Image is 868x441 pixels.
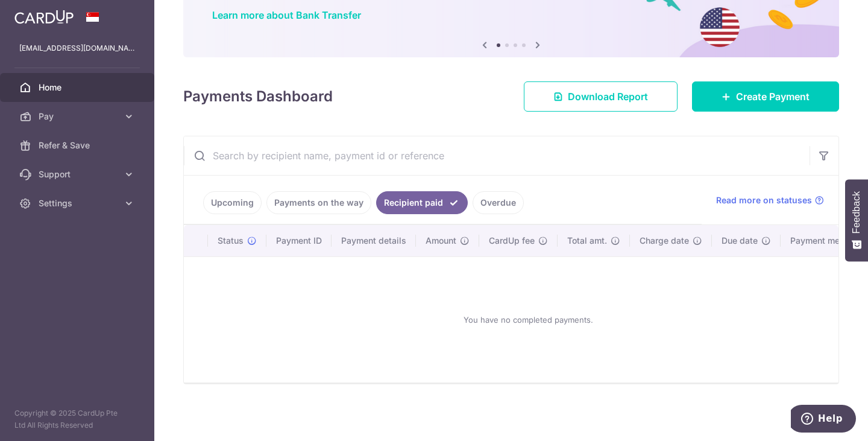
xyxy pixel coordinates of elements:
[716,194,824,206] a: Read more on statuses
[376,191,468,214] a: Recipient paid
[722,235,758,247] span: Due date
[212,9,361,21] a: Learn more about Bank Transfer
[568,89,648,104] span: Download Report
[19,42,135,54] p: [EMAIL_ADDRESS][DOMAIN_NAME]
[203,191,262,214] a: Upcoming
[39,81,118,94] span: Home
[266,191,371,214] a: Payments on the way
[39,110,118,122] span: Pay
[183,86,333,107] h4: Payments Dashboard
[845,179,868,261] button: Feedback - Show survey
[184,136,810,175] input: Search by recipient name, payment id or reference
[716,194,812,206] span: Read more on statuses
[736,89,810,104] span: Create Payment
[332,225,416,256] th: Payment details
[14,10,74,24] img: CardUp
[692,81,839,112] a: Create Payment
[567,235,607,247] span: Total amt.
[218,235,244,247] span: Status
[791,405,856,435] iframe: Opens a widget where you can find more information
[524,81,678,112] a: Download Report
[39,197,118,209] span: Settings
[489,235,535,247] span: CardUp fee
[39,139,118,151] span: Refer & Save
[39,168,118,180] span: Support
[426,235,456,247] span: Amount
[266,225,332,256] th: Payment ID
[640,235,689,247] span: Charge date
[851,191,862,233] span: Feedback
[198,267,858,373] div: You have no completed payments.
[473,191,524,214] a: Overdue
